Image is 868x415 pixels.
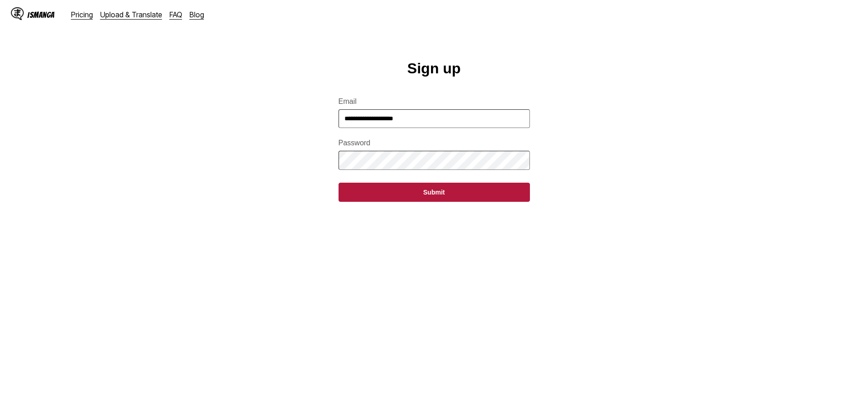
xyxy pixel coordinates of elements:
img: IsManga Logo [11,7,24,20]
label: Email [339,97,530,106]
h1: Sign up [407,60,461,77]
button: Submit [339,183,530,202]
a: IsManga LogoIsManga [11,7,71,22]
div: IsManga [27,10,55,19]
a: Upload & Translate [100,10,162,19]
label: Password [339,139,530,147]
a: Pricing [71,10,93,19]
a: Blog [190,10,204,19]
a: FAQ [169,10,182,19]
